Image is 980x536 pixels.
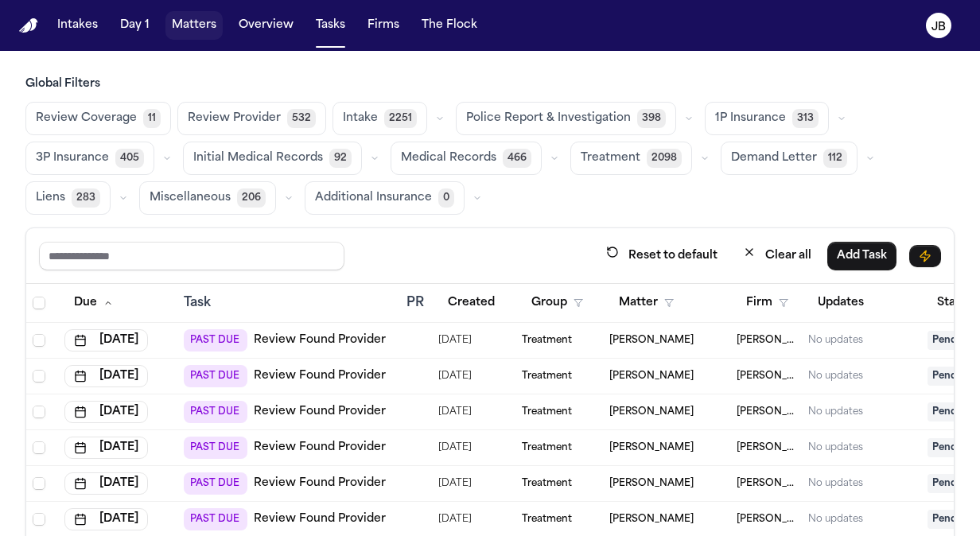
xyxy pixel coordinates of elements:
button: Miscellaneous206 [139,181,276,215]
button: 1P Insurance313 [705,102,829,135]
button: Initial Medical Records92 [183,142,362,175]
span: 0 [438,188,454,208]
span: 92 [329,149,352,168]
button: Matters [165,11,223,40]
button: Demand Letter112 [721,142,857,175]
span: 3P Insurance [36,150,109,166]
button: Intake2251 [332,102,427,135]
button: 3P Insurance405 [25,142,154,175]
span: Liens [36,190,65,206]
button: Medical Records466 [391,142,542,175]
a: Home [19,18,38,33]
button: Reset to default [597,241,727,270]
span: Miscellaneous [150,190,231,206]
span: Initial Medical Records [193,150,323,166]
span: Medical Records [401,150,496,166]
span: Review Coverage [36,111,137,126]
span: 2098 [647,149,682,168]
button: Overview [232,11,300,40]
button: Review Coverage11 [25,102,171,135]
span: Demand Letter [731,150,817,166]
span: Treatment [581,150,640,166]
span: 2251 [384,109,417,128]
span: 398 [637,109,666,128]
button: Police Report & Investigation398 [456,102,676,135]
button: Liens283 [25,181,111,215]
h3: Global Filters [25,76,955,92]
span: Additional Insurance [315,190,432,206]
button: The Flock [415,11,484,40]
span: Intake [343,111,378,126]
button: Firms [361,11,406,40]
button: Additional Insurance0 [305,181,465,215]
span: Review Provider [188,111,281,126]
span: 466 [503,149,531,168]
button: Day 1 [114,11,156,40]
span: 532 [287,109,316,128]
span: 1P Insurance [715,111,786,126]
button: Immediate Task [909,245,941,267]
span: Police Report & Investigation [466,111,631,126]
span: 313 [792,109,819,128]
img: Finch Logo [19,18,38,33]
button: Tasks [309,11,352,40]
span: 112 [823,149,847,168]
button: Intakes [51,11,104,40]
span: 206 [237,188,266,208]
span: 405 [115,149,144,168]
button: Treatment2098 [570,142,692,175]
button: Clear all [733,241,821,270]
span: 283 [72,188,100,208]
button: Add Task [827,242,896,270]
span: 11 [143,109,161,128]
button: Review Provider532 [177,102,326,135]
